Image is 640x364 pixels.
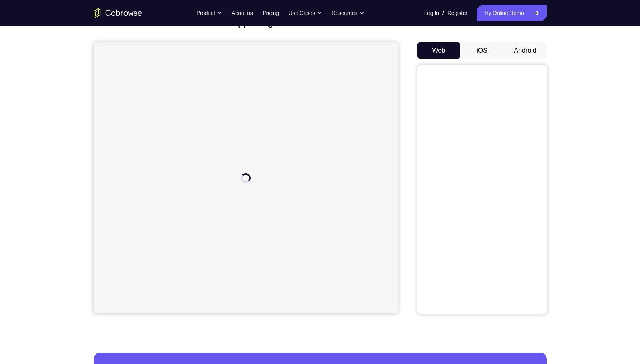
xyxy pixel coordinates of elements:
button: iOS [460,42,504,59]
span: / [442,8,444,18]
button: Use Cases [289,5,322,21]
button: Product [196,5,222,21]
a: Try Online Demo [477,5,546,21]
a: Go to the home page [94,8,142,18]
button: Android [504,42,547,59]
button: Web [417,42,461,59]
a: Log In [424,5,439,21]
a: Pricing [262,5,279,21]
button: Resources [332,5,364,21]
a: About us [232,5,253,21]
iframe: Agent [94,42,398,313]
a: Register [447,5,467,21]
